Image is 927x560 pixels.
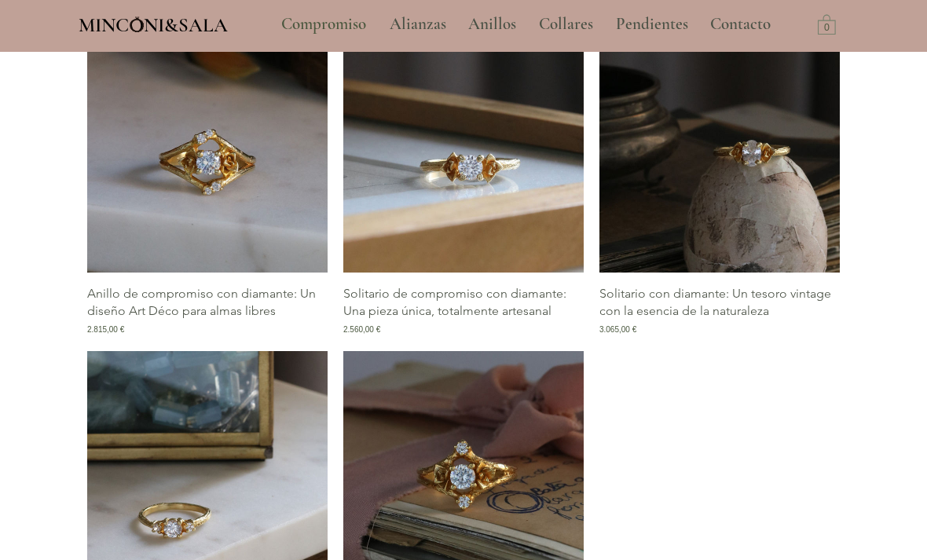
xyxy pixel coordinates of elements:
p: Solitario con diamante: Un tesoro vintage con la esencia de la naturaleza [599,285,840,320]
a: Solitario con diamante: Un tesoro vintage con la esencia de la naturaleza3.065,00 € [599,285,840,335]
span: 2.815,00 € [87,324,124,335]
a: Alianzas [378,5,456,44]
span: MINCONI&SALA [79,13,228,37]
span: 3.065,00 € [599,324,636,335]
p: Solitario de compromiso con diamante: Una pieza única, totalmente artesanal [343,285,584,320]
a: Anillos [456,5,527,44]
p: Alianzas [382,5,454,44]
a: Pendientes [604,5,698,44]
div: Galería de Solitario de compromiso con diamante: Una pieza única, totalmente artesanal [343,32,584,335]
text: 0 [824,23,830,34]
p: Anillos [460,5,524,44]
a: Carrito con 0 ítems [818,13,836,35]
a: Contacto [698,5,783,44]
span: 2.560,00 € [343,324,380,335]
img: Minconi Sala [130,16,144,32]
a: Solitario de compromiso con diamante: Una pieza única, totalmente artesanal2.560,00 € [343,285,584,335]
a: Compromiso [269,5,378,44]
nav: Sitio [239,5,814,44]
a: MINCONI&SALA [79,10,228,36]
p: Collares [531,5,601,44]
a: Anillo de compromiso con diamante: Un diseño Art Déco para almas libres2.815,00 € [87,285,328,335]
div: Galería de Solitario con diamante: Un tesoro vintage con la esencia de la naturaleza [599,32,840,335]
p: Anillo de compromiso con diamante: Un diseño Art Déco para almas libres [87,285,328,320]
p: Contacto [702,5,779,44]
div: Galería de Anillo de compromiso con diamante: Un diseño Art Déco para almas libres [87,32,328,335]
p: Pendientes [608,5,696,44]
p: Compromiso [273,5,374,44]
a: Collares [527,5,604,44]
